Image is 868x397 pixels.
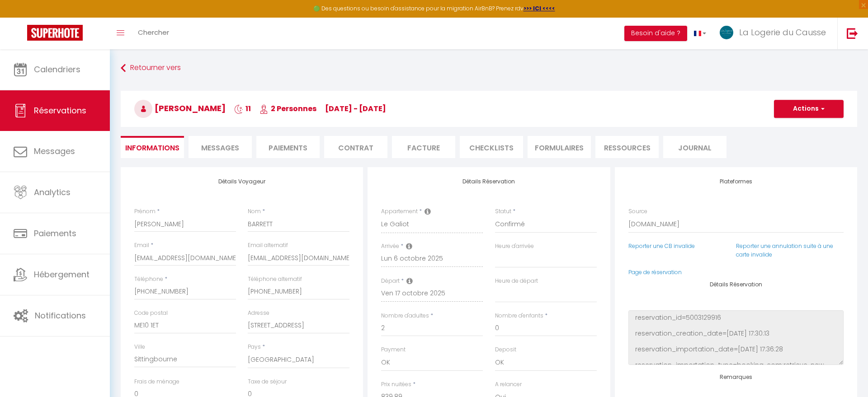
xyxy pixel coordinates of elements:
[134,103,226,114] span: [PERSON_NAME]
[259,103,316,114] span: 2 Personnes
[774,100,844,118] button: Actions
[134,309,168,318] label: Code postal
[138,28,169,37] span: Chercher
[134,378,179,386] label: Frais de ménage
[495,346,516,354] label: Deposit
[628,242,695,250] a: Reporter une CB invalide
[381,207,418,216] label: Appartement
[381,277,400,285] label: Départ
[34,105,86,116] span: Réservations
[248,309,269,318] label: Adresse
[248,343,261,351] label: Pays
[628,178,844,185] h4: Plateformes
[324,136,387,158] li: Contrat
[34,64,80,75] span: Calendriers
[628,207,647,216] label: Source
[628,281,844,288] h4: Détails Réservation
[134,343,145,351] label: Ville
[248,241,288,250] label: Email alternatif
[628,268,682,276] a: Page de réservation
[524,5,555,12] a: >>> ICI <<<<
[381,312,429,320] label: Nombre d'adultes
[34,145,75,157] span: Messages
[381,346,406,354] label: Payment
[34,269,90,280] span: Hébergement
[495,312,543,320] label: Nombre d'enfants
[134,178,349,185] h4: Détails Voyageur
[234,103,251,114] span: 11
[27,25,83,41] img: Super Booking
[134,207,156,216] label: Prénom
[624,26,687,41] button: Besoin d'aide ?
[248,378,287,386] label: Taxe de séjour
[495,242,534,251] label: Heure d'arrivée
[131,18,176,49] a: Chercher
[381,380,411,389] label: Prix nuitées
[628,374,844,380] h4: Remarques
[392,136,455,158] li: Facture
[248,207,261,216] label: Nom
[201,143,239,153] span: Messages
[739,27,826,38] span: La Logerie du Causse
[495,207,511,216] label: Statut
[34,228,76,239] span: Paiements
[847,28,858,39] img: logout
[134,241,149,250] label: Email
[736,242,833,258] a: Reporter une annulation suite à une carte invalide
[663,136,726,158] li: Journal
[248,275,302,284] label: Téléphone alternatif
[495,380,522,389] label: A relancer
[256,136,320,158] li: Paiements
[381,242,399,251] label: Arrivée
[495,277,538,285] label: Heure de départ
[121,60,857,76] a: Retourner vers
[595,136,659,158] li: Ressources
[713,18,837,49] a: ... La Logerie du Causse
[528,136,591,158] li: FORMULAIRES
[720,26,733,39] img: ...
[35,310,86,321] span: Notifications
[134,275,163,284] label: Téléphone
[325,103,386,114] span: [DATE] - [DATE]
[34,187,71,198] span: Analytics
[381,178,596,185] h4: Détails Réservation
[121,136,184,158] li: Informations
[460,136,523,158] li: CHECKLISTS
